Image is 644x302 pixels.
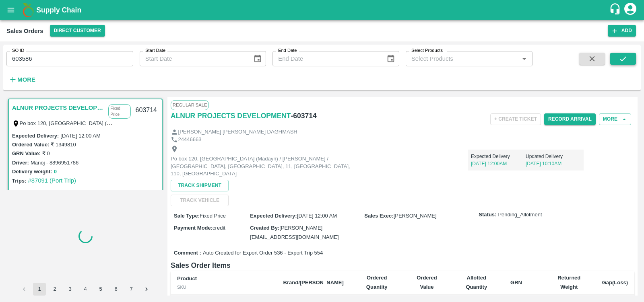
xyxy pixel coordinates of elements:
[174,249,201,257] label: Comment :
[48,283,61,296] button: Go to page 2
[109,283,122,296] button: Go to page 6
[108,104,130,119] p: Fixed Price
[278,47,297,54] label: End Date
[297,213,337,219] span: [DATE] 12:00 AM
[12,150,41,156] label: GRN Value:
[12,133,59,139] label: Expected Delivery :
[471,153,526,160] p: Expected Delivery
[6,73,37,86] button: More
[250,225,279,231] label: Created By :
[125,283,138,296] button: Go to page 7
[12,47,24,54] label: SO ID
[36,6,81,14] b: Supply Chain
[200,213,226,219] span: Fixed Price
[12,103,104,113] a: ALNUR PROJECTS DEVELOPMENT
[50,25,105,37] button: Select DC
[471,160,526,167] p: [DATE] 12:00AM
[174,213,200,219] label: Sale Type :
[608,25,636,37] button: Add
[623,2,638,18] div: account of current user
[394,213,437,219] span: [PERSON_NAME]
[599,113,631,125] button: More
[498,211,542,219] span: Pending_Allotment
[213,225,225,231] span: credit
[174,225,213,231] label: Payment Mode :
[544,113,596,125] button: Record Arrival
[203,249,323,257] span: Auto Created for Export Order 536 - Export Trip 554
[64,283,76,296] button: Go to page 3
[178,128,297,136] p: [PERSON_NAME] [PERSON_NAME] DAGHMASH
[20,120,426,126] label: Po box 120, [GEOGRAPHIC_DATA] (Madayn) / [PERSON_NAME] / [GEOGRAPHIC_DATA], [GEOGRAPHIC_DATA], 11...
[283,279,344,286] b: Brand/[PERSON_NAME]
[171,260,634,271] h6: Sales Order Items
[171,100,209,110] span: Regular Sale
[417,275,437,290] b: Ordered Value
[510,279,522,286] b: GRN
[178,136,202,144] p: 24446663
[519,53,529,64] button: Open
[408,53,517,64] input: Select Products
[140,51,247,66] input: Start Date
[526,153,580,160] p: Updated Delivery
[526,160,580,167] p: [DATE] 10:10AM
[17,283,154,296] nav: pagination navigation
[602,279,628,286] b: Gap(Loss)
[54,167,57,177] button: 0
[140,283,153,296] button: Go to next page
[250,51,265,66] button: Choose date
[2,1,20,19] button: open drawer
[79,283,92,296] button: Go to page 4
[20,2,36,18] img: logo
[250,225,339,240] span: [PERSON_NAME][EMAIL_ADDRESS][DOMAIN_NAME]
[177,284,270,291] div: SKU
[28,177,76,184] a: #87091 (Port Trip)
[94,283,107,296] button: Go to page 5
[36,4,609,16] a: Supply Chain
[51,142,76,148] label: ₹ 1349810
[383,51,398,66] button: Choose date
[6,51,133,66] input: Enter SO ID
[171,110,291,121] a: ALNUR PROJECTS DEVELOPMENT
[6,26,43,36] div: Sales Orders
[411,47,443,54] label: Select Products
[42,150,50,156] label: ₹ 0
[171,180,229,191] button: Track Shipment
[12,168,52,175] label: Delivery weight:
[479,211,496,219] label: Status:
[33,283,46,296] button: page 1
[177,275,197,281] b: Product
[12,178,26,184] label: Trips:
[12,160,29,166] label: Driver:
[60,133,100,139] label: [DATE] 12:00 AM
[17,76,35,83] strong: More
[171,155,352,178] p: Po box 120, [GEOGRAPHIC_DATA] (Madayn) / [PERSON_NAME] / [GEOGRAPHIC_DATA], [GEOGRAPHIC_DATA], 11...
[557,275,580,290] b: Returned Weight
[145,47,165,54] label: Start Date
[131,101,162,120] div: 603714
[12,142,49,148] label: Ordered Value:
[364,213,393,219] label: Sales Exec :
[466,275,487,290] b: Allotted Quantity
[250,213,297,219] label: Expected Delivery :
[366,275,388,290] b: Ordered Quantity
[31,160,78,166] label: Manoj - 8896951786
[609,3,623,17] div: customer-support
[272,51,380,66] input: End Date
[291,110,317,121] h6: - 603714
